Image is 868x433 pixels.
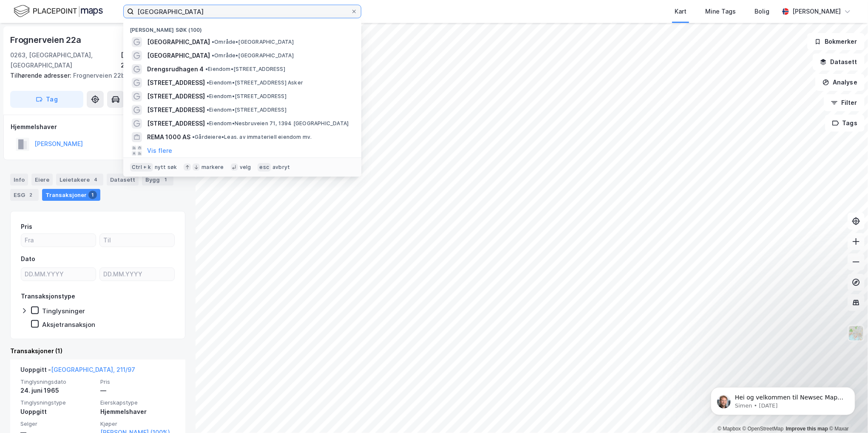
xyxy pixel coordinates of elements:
span: [STREET_ADDRESS] [147,78,205,88]
button: Datasett [813,53,865,70]
input: Søk på adresse, matrikkel, gårdeiere, leietakere eller personer [134,5,351,18]
span: Eiendom • Nesbruveien 71, 1394 [GEOGRAPHIC_DATA] [207,120,349,127]
span: Eiendom • [STREET_ADDRESS] Asker [207,79,303,86]
div: Eiere [31,174,53,186]
div: 1 [162,175,170,184]
div: nytt søk [155,164,177,171]
span: Selger [20,420,95,427]
span: Pris [100,378,175,385]
div: velg [240,164,251,171]
iframe: Intercom notifications message [698,369,868,429]
input: DD.MM.YYYY [21,268,96,281]
div: Uoppgitt - [20,365,135,378]
span: • [205,66,208,72]
div: Frognerveien 22b [10,70,179,81]
div: — [100,385,175,396]
span: Eiendom • [STREET_ADDRESS] [207,107,286,113]
div: avbryt [272,164,290,171]
button: Tag [10,91,83,108]
div: Bygg [142,174,173,186]
span: Område • [GEOGRAPHIC_DATA] [212,52,294,59]
div: Aksjetransaksjon [42,321,95,329]
button: Tags [825,115,865,132]
span: Eierskapstype [100,399,175,406]
button: Vis flere [147,146,172,156]
a: Mapbox [718,426,741,432]
div: Pris [21,222,32,232]
span: Eiendom • [STREET_ADDRESS] [205,66,285,73]
div: 4 [91,175,100,184]
button: Analyse [815,74,865,91]
span: • [212,52,214,59]
div: [PERSON_NAME] [792,6,841,17]
div: 24. juni 1965 [20,385,95,396]
img: logo.f888ab2527a4732fd821a326f86c7f29.svg [14,4,103,19]
div: Leietakere [56,174,103,186]
a: OpenStreetMap [743,426,784,432]
div: Datasett [107,174,139,186]
div: Transaksjoner [42,189,100,201]
span: • [192,134,195,140]
span: REMA 1000 AS [147,132,190,142]
div: Hjemmelshaver [11,122,185,132]
span: Tinglysningsdato [20,378,95,385]
button: Bokmerker [807,33,865,50]
div: ESG [10,189,39,201]
span: • [207,107,209,113]
span: Drengsrudhagen 4 [147,64,204,74]
span: • [207,79,209,86]
span: Eiendom • [STREET_ADDRESS] [207,93,286,100]
div: Kart [675,6,686,17]
div: 1 [88,191,97,199]
span: [STREET_ADDRESS] [147,118,205,129]
div: Info [10,174,28,186]
input: DD.MM.YYYY [100,268,174,281]
img: Z [848,325,864,341]
div: 0263, [GEOGRAPHIC_DATA], [GEOGRAPHIC_DATA] [10,50,121,70]
div: esc [258,163,271,172]
a: Improve this map [786,426,828,432]
input: Fra [21,234,96,247]
span: Tilhørende adresser: [10,72,73,79]
div: markere [201,164,224,171]
span: Kjøper [100,420,175,427]
input: Til [100,234,174,247]
div: Bolig [755,6,769,17]
span: Område • [GEOGRAPHIC_DATA] [212,39,294,45]
div: Mine Tags [705,6,736,17]
button: Filter [824,94,865,111]
div: [GEOGRAPHIC_DATA], 211/97 [121,50,185,70]
span: [GEOGRAPHIC_DATA] [147,51,210,61]
span: • [207,93,209,99]
div: 2 [27,191,35,199]
span: • [207,120,209,127]
span: [STREET_ADDRESS] [147,105,205,115]
div: Uoppgitt [20,407,95,417]
span: [GEOGRAPHIC_DATA] [147,37,210,47]
div: [PERSON_NAME] søk (100) [123,20,361,35]
div: Dato [21,254,35,264]
div: Ctrl + k [130,163,153,172]
span: [STREET_ADDRESS] [147,91,205,101]
div: Frognerveien 22a [10,33,83,47]
div: Transaksjoner (1) [10,346,185,356]
div: Transaksjonstype [21,291,75,301]
span: Tinglysningstype [20,399,95,406]
span: Gårdeiere • Leas. av immateriell eiendom mv. [192,134,312,141]
span: • [212,39,214,45]
a: [GEOGRAPHIC_DATA], 211/97 [51,366,135,373]
div: Hjemmelshaver [100,407,175,417]
div: Tinglysninger [42,307,85,315]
